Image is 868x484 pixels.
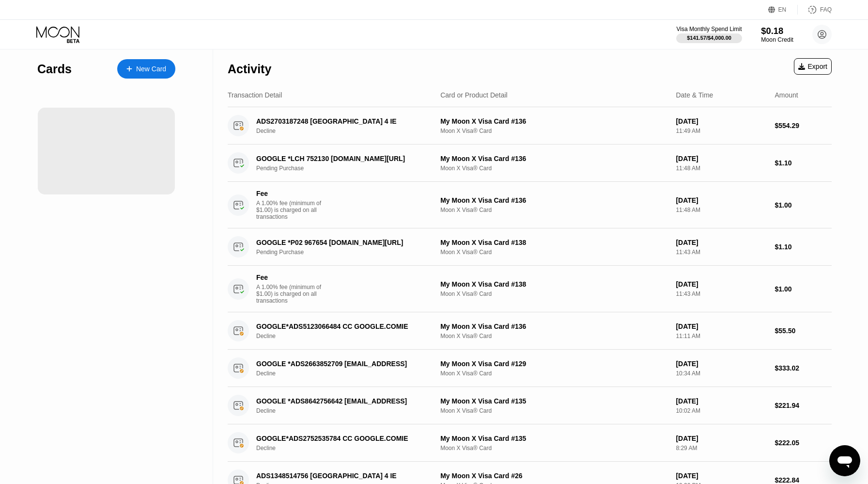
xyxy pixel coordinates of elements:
div: My Moon X Visa Card #26 [440,472,668,480]
div: $141.57 / $4,000.00 [687,35,731,41]
div: [DATE] [676,155,767,162]
div: Moon X Visa® Card [440,407,668,414]
div: My Moon X Visa Card #138 [440,280,668,288]
div: 11:49 AM [676,128,767,134]
div: Decline [256,370,441,377]
div: GOOGLE *ADS2663852709 [EMAIL_ADDRESS]DeclineMy Moon X Visa Card #129Moon X Visa® Card[DATE]10:34 ... [228,350,832,387]
div: $0.18 [761,26,793,36]
div: [DATE] [676,239,767,246]
div: GOOGLE *P02 967654 [DOMAIN_NAME][URL] [256,239,428,246]
div: [DATE] [676,196,767,204]
div: $0.18Moon Credit [761,26,793,43]
div: $554.29 [775,122,832,129]
div: Export [798,63,827,70]
div: ADS1348514756 [GEOGRAPHIC_DATA] 4 IE [256,472,428,480]
div: FAQ [820,6,832,13]
div: Fee [256,274,324,281]
div: 10:34 AM [676,370,767,377]
div: Moon X Visa® Card [440,128,668,134]
div: Moon X Visa® Card [440,207,668,213]
div: Visa Monthly Spend Limit$141.57/$4,000.00 [676,26,742,43]
div: ADS2703187248 [GEOGRAPHIC_DATA] 4 IE [256,117,428,125]
div: FAQ [798,5,832,15]
div: GOOGLE*ADS5123066484 CC GOOGLE.COMIE [256,323,428,330]
div: $1.10 [775,243,832,251]
div: GOOGLE*ADS5123066484 CC GOOGLE.COMIEDeclineMy Moon X Visa Card #136Moon X Visa® Card[DATE]11:11 A... [228,312,832,350]
div: EN [768,5,798,15]
div: GOOGLE *LCH 752130 [DOMAIN_NAME][URL] [256,155,428,162]
div: [DATE] [676,323,767,330]
div: [DATE] [676,435,767,442]
div: My Moon X Visa Card #129 [440,360,668,368]
div: New Card [117,59,175,79]
div: [DATE] [676,472,767,480]
div: $55.50 [775,327,832,335]
div: Amount [775,91,798,99]
div: 8:29 AM [676,445,767,452]
iframe: Кнопка запуска окна обмена сообщениями [829,445,860,476]
div: Activity [228,62,271,76]
div: Card or Product Detail [440,91,508,99]
div: [DATE] [676,360,767,368]
div: A 1.00% fee (minimum of $1.00) is charged on all transactions [256,284,329,304]
div: Moon X Visa® Card [440,445,668,452]
div: $222.05 [775,439,832,447]
div: My Moon X Visa Card #138 [440,239,668,246]
div: Decline [256,128,441,134]
div: Visa Monthly Spend Limit [676,26,742,32]
div: GOOGLE *LCH 752130 [DOMAIN_NAME][URL]Pending PurchaseMy Moon X Visa Card #136Moon X Visa® Card[DA... [228,145,832,182]
div: Pending Purchase [256,165,441,172]
div: My Moon X Visa Card #136 [440,323,668,330]
div: GOOGLE*ADS2752535784 CC GOOGLE.COMIEDeclineMy Moon X Visa Card #135Moon X Visa® Card[DATE]8:29 AM... [228,424,832,462]
div: $222.84 [775,476,832,484]
div: My Moon X Visa Card #136 [440,117,668,125]
div: GOOGLE *ADS8642756642 [EMAIL_ADDRESS]DeclineMy Moon X Visa Card #135Moon X Visa® Card[DATE]10:02 ... [228,387,832,424]
div: Decline [256,333,441,339]
div: Date & Time [676,91,713,99]
div: $1.10 [775,159,832,167]
div: GOOGLE *P02 967654 [DOMAIN_NAME][URL]Pending PurchaseMy Moon X Visa Card #138Moon X Visa® Card[DA... [228,228,832,266]
div: EN [778,6,787,13]
div: Transaction Detail [228,91,282,99]
div: Decline [256,445,441,452]
div: 10:02 AM [676,407,767,414]
div: GOOGLE *ADS2663852709 [EMAIL_ADDRESS] [256,360,428,368]
div: Moon X Visa® Card [440,333,668,339]
div: Pending Purchase [256,249,441,256]
div: Moon X Visa® Card [440,370,668,377]
div: My Moon X Visa Card #135 [440,435,668,442]
div: A 1.00% fee (minimum of $1.00) is charged on all transactions [256,200,329,220]
div: [DATE] [676,280,767,288]
div: Export [794,58,832,75]
div: 11:43 AM [676,249,767,256]
div: 11:48 AM [676,165,767,172]
div: ADS2703187248 [GEOGRAPHIC_DATA] 4 IEDeclineMy Moon X Visa Card #136Moon X Visa® Card[DATE]11:49 A... [228,107,832,145]
div: New Card [136,65,166,73]
div: $1.00 [775,201,832,209]
div: Moon X Visa® Card [440,290,668,297]
div: [DATE] [676,397,767,405]
div: $1.00 [775,285,832,293]
div: My Moon X Visa Card #135 [440,397,668,405]
div: Moon X Visa® Card [440,165,668,172]
div: My Moon X Visa Card #136 [440,155,668,162]
div: Moon X Visa® Card [440,249,668,256]
div: My Moon X Visa Card #136 [440,196,668,204]
div: 11:48 AM [676,207,767,213]
div: 11:43 AM [676,290,767,297]
div: Fee [256,190,324,197]
div: [DATE] [676,117,767,125]
div: 11:11 AM [676,333,767,339]
div: GOOGLE *ADS8642756642 [EMAIL_ADDRESS] [256,397,428,405]
div: FeeA 1.00% fee (minimum of $1.00) is charged on all transactionsMy Moon X Visa Card #138Moon X Vi... [228,266,832,312]
div: FeeA 1.00% fee (minimum of $1.00) is charged on all transactionsMy Moon X Visa Card #136Moon X Vi... [228,182,832,228]
div: Decline [256,407,441,414]
div: $221.94 [775,402,832,409]
div: Cards [37,62,72,76]
div: GOOGLE*ADS2752535784 CC GOOGLE.COMIE [256,435,428,442]
div: Moon Credit [761,36,793,43]
div: $333.02 [775,364,832,372]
